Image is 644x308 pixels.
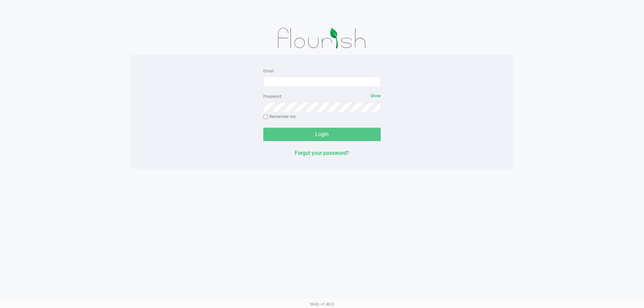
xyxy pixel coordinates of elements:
label: Password [263,94,281,100]
label: Email [263,68,274,74]
label: Remember me [263,114,296,120]
input: Remember me [263,115,268,119]
span: Show [371,94,381,98]
span: Web: v1.40.0 [310,302,334,307]
button: Forgot your password? [295,149,349,157]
